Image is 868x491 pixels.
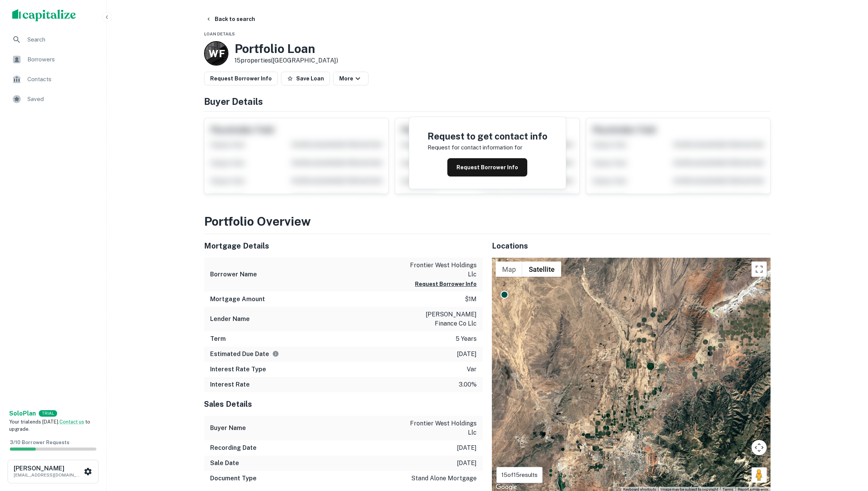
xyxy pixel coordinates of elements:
[210,334,226,343] h6: Term
[235,56,338,65] p: 15 properties ([GEOGRAPHIC_DATA])
[465,295,477,304] p: $1m
[408,419,477,437] p: frontier west holdings llc
[6,90,100,108] a: Saved
[27,35,96,44] span: Search
[6,50,100,69] a: Borrowers
[428,129,547,143] h4: Request to get contact info
[467,365,477,374] p: var
[272,350,279,357] svg: Estimate is based on a standard schedule for this type of loan.
[281,72,330,85] button: Save Loan
[830,430,868,467] iframe: Chat Widget
[457,459,477,468] p: [DATE]
[210,380,250,389] h6: Interest Rate
[204,398,483,410] h5: Sales Details
[204,72,278,85] button: Request Borrower Info
[6,70,100,88] a: Contacts
[210,424,246,433] h6: Buyer Name
[210,474,257,483] h6: Document Type
[209,46,224,61] p: W F
[6,30,100,49] a: Search
[9,410,36,417] strong: Solo Plan
[210,459,239,468] h6: Sale Date
[204,41,228,66] a: W F
[522,262,561,277] button: Show satellite imagery
[752,262,767,277] button: Toggle fullscreen view
[459,380,477,389] p: 3.00%
[333,72,369,85] button: More
[210,314,250,324] h6: Lender Name
[492,240,771,252] h5: Locations
[457,350,477,359] p: [DATE]
[210,350,279,359] h6: Estimated Due Date
[203,12,258,26] button: Back to search
[210,295,265,304] h6: Mortgage Amount
[428,143,522,152] p: Request for contact information for
[204,212,771,231] h3: Portfolio Overview
[59,419,84,425] a: Contact us
[457,443,477,452] p: [DATE]
[204,240,483,252] h5: Mortgage Details
[39,410,57,417] div: TRIAL
[752,440,767,455] button: Map camera controls
[496,262,522,277] button: Show street map
[210,443,257,452] h6: Recording Date
[27,95,96,104] span: Saved
[204,32,235,36] span: Loan Details
[210,365,266,374] h6: Interest Rate Type
[447,158,527,177] button: Request Borrower Info
[456,334,477,343] p: 5 years
[411,474,477,483] p: stand alone mortgage
[27,55,96,64] span: Borrowers
[14,472,82,478] p: [EMAIL_ADDRESS][DOMAIN_NAME]
[9,409,36,418] a: SoloPlan
[12,9,76,21] img: capitalize-logo.png
[9,419,90,432] span: Your trial ends [DATE]. to upgrade.
[235,42,338,56] h3: Portfolio Loan
[415,279,477,289] button: Request Borrower Info
[501,470,538,480] p: 15 of 15 results
[204,95,771,108] h4: Buyer Details
[10,440,69,445] span: 3 / 10 Borrower Requests
[752,467,767,483] button: Drag Pegman onto the map to open Street View
[408,261,477,279] p: frontier west holdings llc
[8,460,99,483] button: [PERSON_NAME][EMAIL_ADDRESS][DOMAIN_NAME]
[27,75,96,84] span: Contacts
[408,310,477,328] p: [PERSON_NAME] finance co llc
[14,465,82,472] h6: [PERSON_NAME]
[210,270,257,279] h6: Borrower Name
